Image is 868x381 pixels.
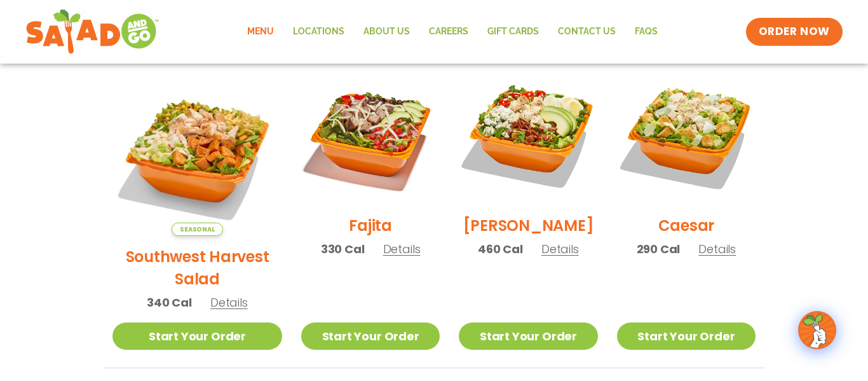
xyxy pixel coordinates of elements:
span: Details [210,294,248,310]
span: Details [541,241,579,257]
h2: Caesar [658,214,715,237]
h2: Fajita [349,214,392,237]
a: FAQs [625,17,667,46]
span: Details [383,241,421,257]
span: 340 Cal [147,294,192,311]
img: new-SAG-logo-768×292 [25,6,159,57]
a: Start Your Order [459,322,597,350]
img: Product photo for Fajita Salad [301,66,440,205]
a: Locations [283,17,354,46]
img: wpChatIcon [799,312,835,348]
a: Contact Us [548,17,625,46]
nav: Menu [238,17,667,46]
img: Product photo for Southwest Harvest Salad [112,66,282,236]
a: GIFT CARDS [478,17,548,46]
a: Start Your Order [617,322,756,350]
img: Product photo for Cobb Salad [459,66,597,205]
a: Start Your Order [112,322,282,350]
span: 290 Cal [637,240,681,258]
a: ORDER NOW [746,18,843,46]
span: 330 Cal [321,240,365,258]
h2: [PERSON_NAME] [463,214,594,237]
span: ORDER NOW [759,24,830,39]
a: About Us [354,17,419,46]
h2: Southwest Harvest Salad [112,246,282,290]
span: 460 Cal [478,240,523,258]
span: Seasonal [172,223,223,236]
span: Details [698,241,736,257]
a: Careers [419,17,478,46]
img: Product photo for Caesar Salad [617,66,756,205]
a: Menu [238,17,283,46]
a: Start Your Order [301,322,440,350]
